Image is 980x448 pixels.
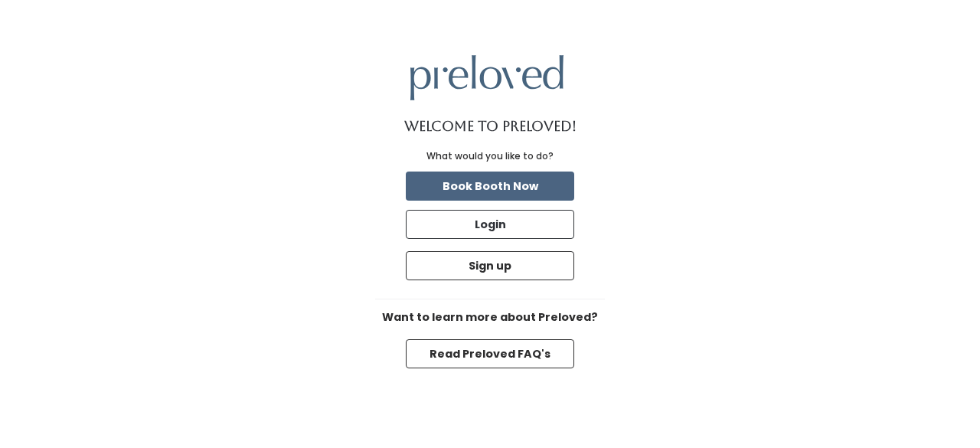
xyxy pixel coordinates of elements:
[406,210,574,239] button: Login
[426,149,554,163] div: What would you like to do?
[406,172,574,201] button: Book Booth Now
[406,339,574,368] button: Read Preloved FAQ's
[375,312,605,324] h6: Want to learn more about Preloved?
[406,251,574,280] button: Sign up
[403,207,577,242] a: Login
[403,248,577,283] a: Sign up
[404,119,577,134] h1: Welcome to Preloved!
[410,55,563,100] img: preloved logo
